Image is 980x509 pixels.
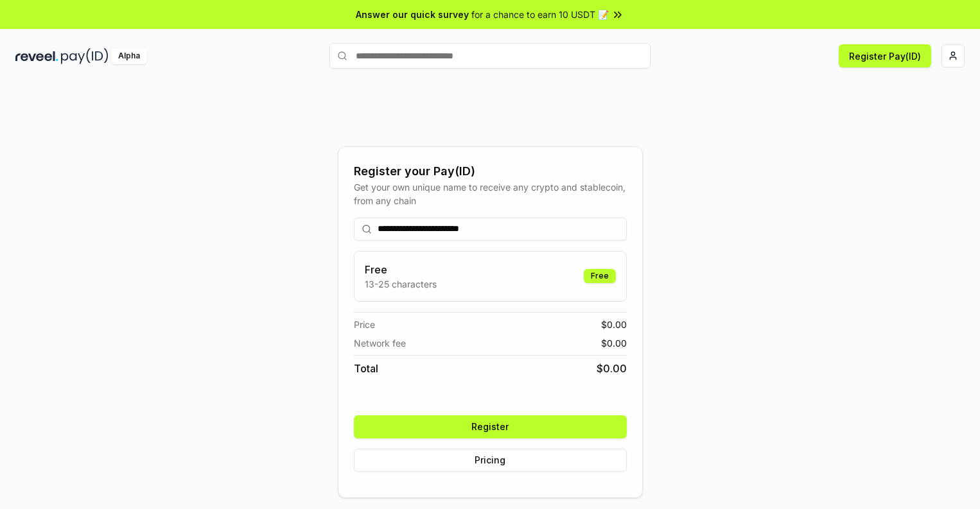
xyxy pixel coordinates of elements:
[597,361,627,376] span: $ 0.00
[471,8,609,21] span: for a chance to earn 10 USDT 📝
[61,48,109,64] img: pay_id
[354,180,627,207] div: Get your own unique name to receive any crypto and stablecoin, from any chain
[356,8,469,21] span: Answer our quick survey
[15,48,58,64] img: reveel_dark
[584,269,616,283] div: Free
[354,162,627,180] div: Register your Pay(ID)
[354,361,378,376] span: Total
[365,262,437,277] h3: Free
[354,336,406,350] span: Network fee
[601,336,627,350] span: $ 0.00
[111,48,147,64] div: Alpha
[365,277,437,291] p: 13-25 characters
[601,318,627,331] span: $ 0.00
[354,449,627,472] button: Pricing
[839,44,931,67] button: Register Pay(ID)
[354,318,375,331] span: Price
[354,415,627,438] button: Register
